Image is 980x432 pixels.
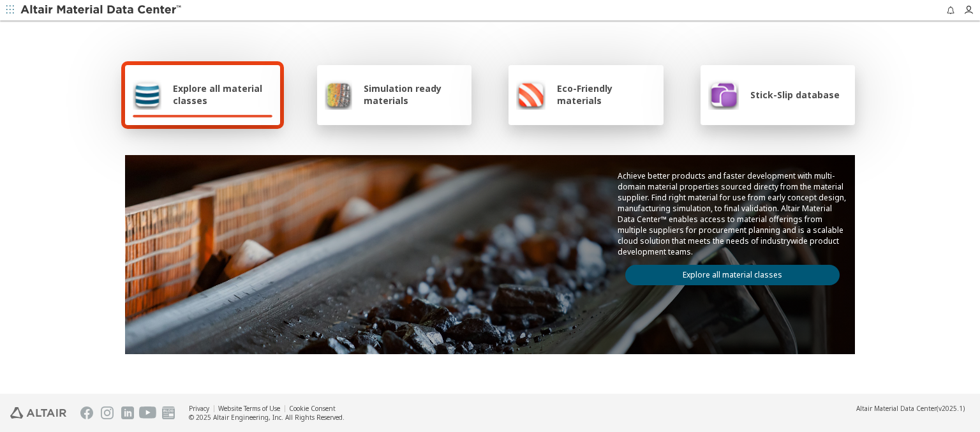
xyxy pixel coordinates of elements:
[364,82,464,107] span: Simulation ready materials
[750,89,840,101] span: Stick-Slip database
[189,404,209,413] a: Privacy
[20,4,183,17] img: Altair Material Data Center
[189,413,345,422] div: © 2025 Altair Engineering, Inc. All Rights Reserved.
[289,404,336,413] a: Cookie Consent
[856,404,937,413] span: Altair Material Data Center
[618,170,847,257] p: Achieve better products and faster development with multi-domain material properties sourced dire...
[173,82,272,107] span: Explore all material classes
[10,407,66,419] img: Altair Engineering
[325,79,352,110] img: Simulation ready materials
[516,79,546,110] img: Eco-Friendly materials
[557,82,655,107] span: Eco-Friendly materials
[856,404,965,413] div: (v2025.1)
[625,265,840,285] a: Explore all material classes
[133,79,161,110] img: Explore all material classes
[218,404,280,413] a: Website Terms of Use
[708,79,739,110] img: Stick-Slip database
